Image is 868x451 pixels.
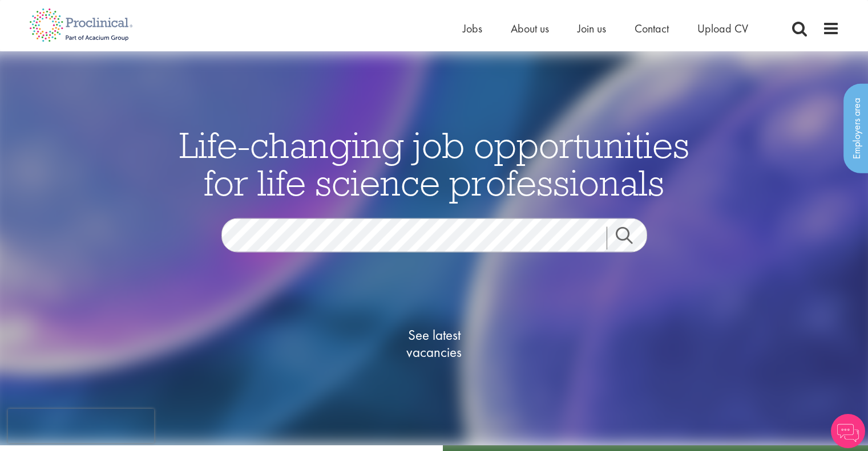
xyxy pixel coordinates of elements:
[831,414,865,448] img: Chatbot
[8,409,154,443] iframe: reCAPTCHA
[179,122,689,205] span: Life-changing job opportunities for life science professionals
[377,327,491,361] span: See latest vacancies
[511,21,549,36] a: About us
[697,21,748,36] a: Upload CV
[377,281,491,407] a: See latestvacancies
[578,21,606,36] a: Join us
[463,21,482,36] a: Jobs
[607,227,656,250] a: Job search submit button
[635,21,669,36] a: Contact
